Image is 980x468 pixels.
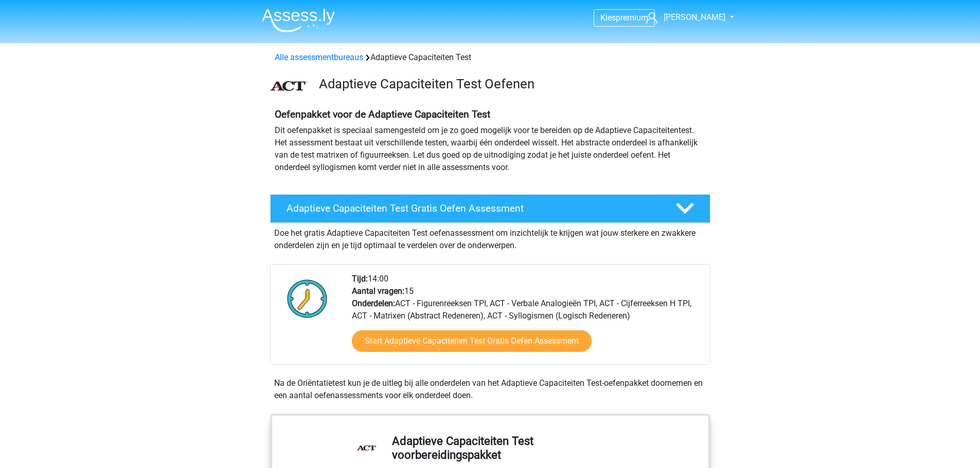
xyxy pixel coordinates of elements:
b: Onderdelen: [352,298,395,308]
div: 14:00 15 ACT - Figurenreeksen TPI, ACT - Verbale Analogieën TPI, ACT - Cijferreeksen H TPI, ACT -... [344,273,709,364]
p: Dit oefenpakket is speciaal samengesteld om je zo goed mogelijk voor te bereiden op de Adaptieve ... [275,124,706,174]
div: Na de Oriëntatietest kun je de uitleg bij alle onderdelen van het Adaptieve Capaciteiten Test-oef... [270,377,710,402]
img: ACT [271,81,307,91]
a: Start Adaptieve Capaciteiten Test Gratis Oefen Assessment [352,330,592,352]
a: Adaptieve Capaciteiten Test Gratis Oefen Assessment [266,194,715,223]
div: Adaptieve Capaciteiten Test [271,51,710,64]
b: Tijd: [352,274,368,284]
b: Oefenpakket voor de Adaptieve Capaciteiten Test [275,108,490,120]
img: Klok [281,273,333,324]
a: [PERSON_NAME] [642,11,726,24]
div: Doe het gratis Adaptieve Capaciteiten Test oefenassessment om inzichtelijk te krijgen wat jouw st... [270,223,710,252]
span: Kies [600,13,616,23]
span: [PERSON_NAME] [664,12,725,22]
a: Kiespremium [594,11,654,25]
img: Assessly [262,8,335,32]
h4: Adaptieve Capaciteiten Test Gratis Oefen Assessment [287,202,659,214]
a: Alle assessmentbureaus [275,52,363,62]
b: Aantal vragen: [352,286,404,296]
h3: Adaptieve Capaciteiten Test Oefenen [319,76,702,92]
span: premium [616,13,648,23]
